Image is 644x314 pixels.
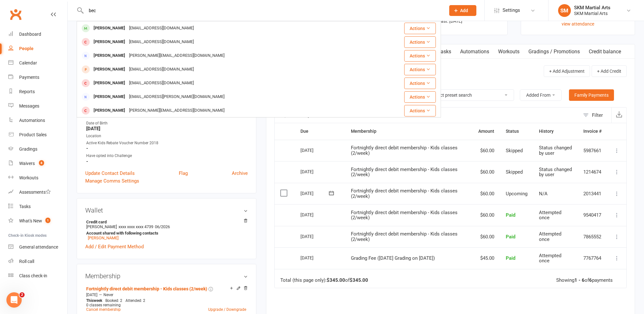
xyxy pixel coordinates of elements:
a: Credit balance [584,44,625,59]
div: [PERSON_NAME] [92,78,127,88]
div: Automations [19,118,45,123]
button: Actions [404,78,436,89]
div: Location [86,133,248,139]
div: [DATE] [300,210,330,220]
span: Fortnightly direct debit membership - Kids classes (2/week) [351,210,458,221]
span: 0 classes remaining [86,303,121,307]
span: This [86,298,94,303]
div: Assessments [19,190,51,195]
div: Workouts [19,175,38,180]
div: week [85,298,104,303]
a: Calendar [8,56,67,70]
a: Messages [8,99,67,113]
div: [EMAIL_ADDRESS][DOMAIN_NAME] [127,65,196,74]
div: Showing of payments [556,278,613,283]
div: [DATE] [300,231,330,241]
span: Never [103,293,113,297]
th: History [533,123,578,139]
button: Filter [580,108,611,123]
span: Fortnightly direct debit membership - Kids classes (2/week) [351,145,458,156]
span: Paid [506,234,515,240]
div: [DATE] [300,167,330,176]
div: Class check-in [19,273,47,278]
button: Actions [404,36,436,48]
a: Clubworx [8,6,24,22]
a: Tasks [433,44,456,59]
a: Assessments [8,185,67,199]
div: [PERSON_NAME] [92,65,127,74]
div: Product Sales [19,132,47,137]
strong: - [86,159,248,164]
strong: - [86,146,248,151]
td: 5987661 [578,140,607,161]
td: $60.00 [473,183,500,205]
td: $60.00 [473,161,500,183]
strong: Credit card [86,220,245,224]
a: Cancel membership [86,307,121,312]
h3: Wallet [85,207,248,214]
div: [PERSON_NAME] [92,51,127,60]
a: Class kiosk mode [8,269,67,283]
a: [PERSON_NAME] [88,235,118,240]
th: Membership [345,123,473,139]
div: SKM Martial Arts [574,11,610,16]
div: [PERSON_NAME] [92,24,127,33]
h3: Membership [85,273,248,280]
span: Paid [506,255,515,261]
div: Gradings [19,146,37,152]
div: Filter [592,111,603,119]
div: Roll call [19,259,34,264]
span: Grading Fee ([DATE] Grading on [DATE]) [351,255,435,261]
span: Attempted once [539,253,561,264]
span: 8 [39,160,44,166]
div: [PERSON_NAME] [92,106,127,115]
div: Tasks [19,204,31,209]
th: Status [500,123,533,139]
span: Upcoming [506,191,527,197]
iframe: Intercom live chat [6,292,22,308]
span: 1 [45,218,50,223]
strong: 6 [589,277,592,283]
td: $60.00 [473,140,500,161]
a: Upgrade / Downgrade [208,307,246,312]
a: view attendance [562,21,594,26]
a: Workouts [494,44,524,59]
span: 2 [19,292,25,297]
span: 06/2026 [155,224,170,229]
div: What's New [19,218,42,223]
strong: Account shared with following contacts [86,231,245,235]
a: People [8,41,67,56]
span: Paid [506,212,515,218]
div: Total (this page only): of [280,278,368,283]
th: Invoice # [578,123,607,139]
button: Add [449,5,476,16]
a: Reports [8,85,67,99]
div: General attendance [19,244,58,250]
div: Messages [19,103,39,108]
span: Skipped [506,148,523,153]
button: Added From [520,89,562,101]
div: People [19,46,34,51]
div: [DATE] [300,253,330,263]
div: [EMAIL_ADDRESS][PERSON_NAME][DOMAIN_NAME] [127,92,226,101]
input: Search... [84,6,441,15]
td: 2013441 [578,183,607,205]
a: Flag [179,169,188,177]
td: 7865552 [578,226,607,248]
div: — [85,292,248,297]
a: Family Payments [569,89,614,101]
div: [EMAIL_ADDRESS][DOMAIN_NAME] [127,78,196,88]
span: Settings [503,3,520,18]
span: N/A [539,191,548,197]
button: Actions [404,105,436,116]
div: [EMAIL_ADDRESS][DOMAIN_NAME] [127,24,196,33]
button: + Add Adjustment [544,65,590,77]
div: [DATE] [300,188,330,198]
td: $45.00 [473,247,500,269]
span: [DATE] [86,293,97,297]
strong: 1 - 6 [574,277,585,283]
span: Status changed by user [539,167,572,178]
a: Gradings [8,142,67,156]
div: Payments [19,75,39,80]
div: Reports [19,89,35,94]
